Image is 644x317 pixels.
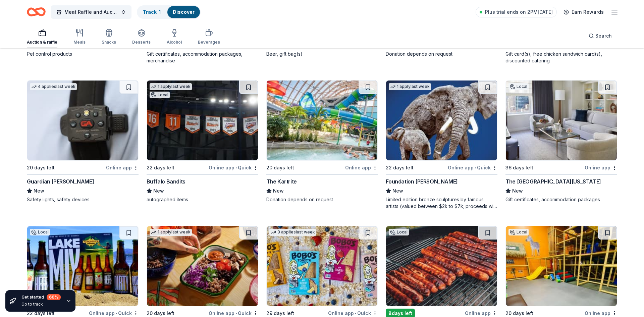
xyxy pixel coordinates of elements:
[143,9,161,15] a: Track· 1
[21,294,61,300] div: Get started
[386,196,497,210] div: Limited edition bronze sculptures by famous artists (valued between $2k to $7k; proceeds will spl...
[235,311,237,316] span: •
[476,7,557,17] a: Plus trial ends on 2PM[DATE]
[267,226,378,306] img: Image for Bobo's Bakery
[355,311,356,316] span: •
[559,6,608,18] a: Earn Rewards
[27,164,55,172] div: 20 days left
[167,40,182,45] div: Alcohol
[147,164,174,172] div: 22 days left
[386,81,497,160] img: Image for Foundation Michelangelo
[583,29,617,43] button: Search
[512,187,523,195] span: New
[47,294,61,300] div: 60 %
[21,302,61,307] div: Go to track
[505,164,533,172] div: 36 days left
[585,163,617,172] div: Online app
[508,83,529,90] div: Local
[132,26,151,48] button: Desserts
[27,40,57,45] div: Auction & raffle
[389,229,409,235] div: Local
[386,177,458,186] div: Foundation [PERSON_NAME]
[27,81,138,160] img: Image for Guardian Angel Device
[27,4,46,20] a: Home
[389,83,431,90] div: 1 apply last week
[102,26,116,48] button: Snacks
[209,163,258,172] div: Online app Quick
[506,226,617,306] img: Image for Safari Adventure
[266,51,378,57] div: Beer, gift bag(s)
[132,40,151,45] div: Desserts
[27,26,57,48] button: Auction & raffle
[266,177,297,186] div: The Kartrite
[30,83,77,90] div: 4 applies last week
[266,164,294,172] div: 20 days left
[505,177,601,186] div: The [GEOGRAPHIC_DATA][US_STATE]
[27,226,138,306] img: Image for Adirondack Brewery
[34,187,44,195] span: New
[266,80,378,203] a: Image for The Kartrite20 days leftOnline appThe KartriteNewDonation depends on request
[51,5,131,19] button: Meat Raffle and Auction
[266,196,378,203] div: Donation depends on request
[508,229,529,235] div: Local
[73,40,86,45] div: Meals
[386,51,497,57] div: Donation depends on request
[147,51,258,64] div: Gift certificates, accommodation packages, merchandise
[116,311,117,316] span: •
[392,187,403,195] span: New
[150,92,170,98] div: Local
[30,229,50,235] div: Local
[64,8,118,16] span: Meat Raffle and Auction
[27,80,139,203] a: Image for Guardian Angel Device4 applieslast week20 days leftOnline appGuardian [PERSON_NAME]NewS...
[386,80,497,210] a: Image for Foundation Michelangelo1 applylast week22 days leftOnline app•QuickFoundation [PERSON_N...
[273,187,284,195] span: New
[150,83,192,90] div: 1 apply last week
[267,81,378,160] img: Image for The Kartrite
[167,26,182,48] button: Alcohol
[27,51,139,57] div: Pet control products
[386,164,414,172] div: 22 days left
[27,177,94,186] div: Guardian [PERSON_NAME]
[73,26,86,48] button: Meals
[386,226,497,306] img: Image for Sahlen Packing Co.
[147,226,258,306] img: Image for Sweetgreen
[147,177,185,186] div: Buffalo Bandits
[448,163,497,172] div: Online app Quick
[505,196,617,203] div: Gift certificates, accommodation packages
[475,165,476,170] span: •
[147,196,258,203] div: autographed items
[27,196,139,203] div: Safety lights, safety devices
[269,229,316,236] div: 3 applies last week
[106,163,139,172] div: Online app
[595,32,612,40] span: Search
[102,40,116,45] div: Snacks
[198,26,220,48] button: Beverages
[150,229,192,236] div: 1 apply last week
[505,51,617,64] div: Gift card(s), free chicken sandwich card(s), discounted catering
[137,5,201,19] button: Track· 1Discover
[198,40,220,45] div: Beverages
[153,187,164,195] span: New
[235,165,237,170] span: •
[147,80,258,203] a: Image for Buffalo Bandits1 applylast weekLocal22 days leftOnline app•QuickBuffalo BanditsNewautog...
[147,81,258,160] img: Image for Buffalo Bandits
[173,9,195,15] a: Discover
[506,81,617,160] img: Image for The Peninsula New York
[345,163,378,172] div: Online app
[485,8,553,16] span: Plus trial ends on 2PM[DATE]
[505,80,617,203] a: Image for The Peninsula New YorkLocal36 days leftOnline appThe [GEOGRAPHIC_DATA][US_STATE]NewGift...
